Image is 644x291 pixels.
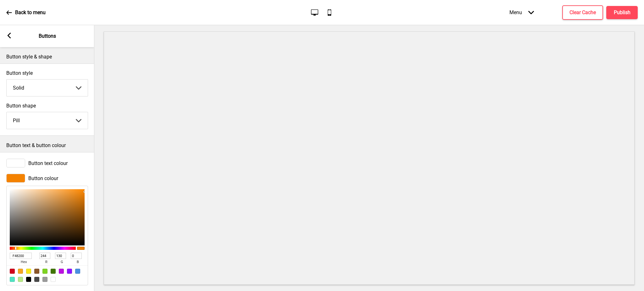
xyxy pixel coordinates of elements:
div: #9B9B9B [42,277,47,282]
div: #BD10E0 [59,269,64,274]
div: #8B572A [34,269,39,274]
h4: Clear Cache [569,9,596,16]
span: Button colour [28,175,58,181]
label: Button style [6,70,88,76]
a: Back to menu [6,4,46,21]
div: #000000 [26,277,31,282]
p: Back to menu [15,9,46,16]
div: #4A90E2 [75,269,80,274]
div: #FFFFFF [51,277,56,282]
p: Button text & button colour [6,142,88,149]
div: #F5A623 [18,269,23,274]
div: #D0021B [10,269,15,274]
span: b [71,259,85,265]
span: r [39,259,53,265]
label: Button shape [6,103,88,109]
div: Button colour [6,174,88,183]
div: Menu [503,3,540,22]
div: #4A4A4A [34,277,39,282]
span: Button text colour [28,160,68,166]
div: #9013FE [67,269,72,274]
p: Buttons [39,33,56,40]
div: #7ED321 [42,269,47,274]
iframe: To enrich screen reader interactions, please activate Accessibility in Grammarly extension settings [104,31,635,285]
p: Button style & shape [6,53,88,60]
div: #417505 [51,269,56,274]
span: hex [10,259,37,265]
button: Publish [606,6,638,19]
button: Clear Cache [562,5,603,20]
h4: Publish [614,9,630,16]
div: #F8E71C [26,269,31,274]
div: #50E3C2 [10,277,15,282]
div: #B8E986 [18,277,23,282]
span: g [55,259,69,265]
div: Button text colour [6,159,88,167]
